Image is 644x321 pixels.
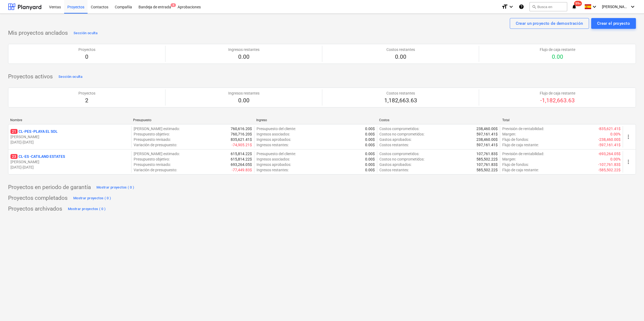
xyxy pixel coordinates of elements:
[365,151,375,156] p: 0.00$
[231,162,252,167] p: 693,264.05$
[532,5,536,9] span: search
[134,126,180,131] p: [PERSON_NAME] estimado :
[625,159,632,165] span: more_vert
[257,151,296,156] p: Presupuesto del cliente :
[365,167,375,173] p: 0.00$
[502,142,539,148] p: Flujo de caja restante :
[133,118,252,122] div: Presupuesto
[379,167,409,173] p: Costos restantes :
[78,47,95,52] p: Proyectos
[134,151,180,156] p: [PERSON_NAME] estimado :
[379,142,409,148] p: Costos restantes :
[231,151,252,156] p: 615,814.22$
[232,167,252,173] p: -77,449.83$
[379,151,419,156] p: Costos comprometidos :
[231,126,252,131] p: 760,616.20$
[502,162,529,167] p: Flujo de fondos :
[476,156,498,162] p: 585,502.22$
[379,137,411,142] p: Gastos aprobados :
[476,167,498,173] p: 585,502.22$
[8,29,68,37] p: Mis proyectos anclados
[379,156,424,162] p: Costos no comprometidos :
[529,2,567,11] button: Busca en
[379,118,498,122] div: Costos
[74,30,98,36] div: Sección oculta
[540,97,575,104] p: -1,182,663.63
[11,139,129,145] p: [DATE] - [DATE]
[610,131,621,137] p: 0.00%
[78,97,95,104] p: 2
[510,18,589,29] button: Crear un proyecto de demostración
[134,167,177,173] p: Variación de presupuesto :
[78,90,95,96] p: Proyectos
[228,53,259,61] p: 0.00
[231,156,252,162] p: 615,814.22$
[519,4,524,10] i: Base de conocimientos
[134,156,170,162] p: Presupuesto objetivo :
[502,137,529,142] p: Flujo de fondos :
[228,97,259,104] p: 0.00
[365,131,375,137] p: 0.00$
[476,137,498,142] p: 238,460.00$
[365,126,375,131] p: 0.00$
[73,195,111,201] div: Mostrar proyectos ( 0 )
[257,131,290,137] p: Ingresos asociados :
[501,4,508,10] i: format_size
[625,134,632,140] span: more_vert
[476,126,498,131] p: 238,460.00$
[502,131,516,137] p: Margen :
[540,90,575,96] p: Flujo de caja restante
[8,205,62,213] p: Proyectos archivados
[502,126,544,131] p: Previsión de rentabilidad :
[591,4,598,10] i: keyboard_arrow_down
[598,137,621,142] p: -238,460.00$
[134,142,177,148] p: Variación de presupuesto :
[598,142,621,148] p: -597,161.41$
[231,137,252,142] p: 835,621.41$
[11,134,129,139] p: [PERSON_NAME]
[257,156,290,162] p: Ingresos asociados :
[11,154,65,159] p: CL-ES - CATILAND ESTATES
[257,167,289,173] p: Ingresos restantes :
[72,29,99,37] button: Sección oculta
[379,126,419,131] p: Costos comprometidos :
[502,156,516,162] p: Margen :
[11,159,129,165] p: [PERSON_NAME]
[379,162,411,167] p: Gastos aprobados :
[78,53,95,61] p: 0
[386,53,415,61] p: 0.00
[232,142,252,148] p: -74,905.21$
[171,3,176,7] span: 8
[257,162,291,167] p: Ingresos aprobados :
[365,142,375,148] p: 0.00$
[629,4,636,10] i: keyboard_arrow_down
[591,18,636,29] button: Crear el proyecto
[598,151,621,156] p: -693,264.05$
[8,194,68,202] p: Proyectos completados
[476,142,498,148] p: 597,161.41$
[11,129,58,134] p: CL-PES - PLAYA EL SOL
[231,131,252,137] p: 760,716.20$
[508,4,514,10] i: keyboard_arrow_down
[365,137,375,142] p: 0.00$
[11,154,18,159] span: 23
[257,142,289,148] p: Ingresos restantes :
[502,167,539,173] p: Flujo de caja restante :
[11,154,129,170] div: 23CL-ES -CATILAND ESTATES[PERSON_NAME][DATE]-[DATE]
[384,97,417,104] p: 1,182,663.63
[67,205,107,213] button: Mostrar proyectos ( 0 )
[476,162,498,167] p: 107,761.83$
[11,129,129,145] div: 21CL-PES -PLAYA EL SOL[PERSON_NAME][DATE]-[DATE]
[134,137,171,142] p: Presupuesto revisado :
[8,73,53,81] p: Proyectos activos
[598,126,621,131] p: -835,621.41$
[257,126,296,131] p: Presupuesto del cliente :
[11,129,18,134] span: 21
[476,151,498,156] p: 107,761.83$
[540,53,575,61] p: 0.00
[602,5,629,9] span: [PERSON_NAME]
[384,90,417,96] p: Costos restantes
[502,118,621,122] div: Total
[256,118,375,122] div: Ingreso
[516,20,583,27] div: Crear un proyecto de demostración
